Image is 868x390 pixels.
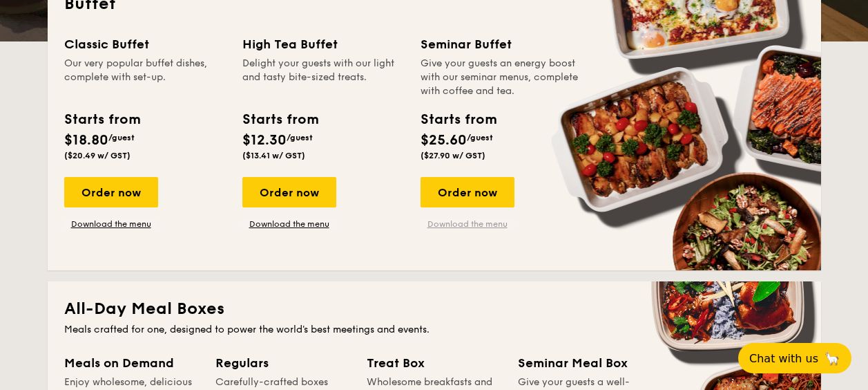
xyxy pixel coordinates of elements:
div: Starts from [242,109,318,130]
div: Order now [242,177,336,207]
button: Chat with us🦙 [738,343,851,373]
div: Seminar Meal Box [518,353,653,373]
span: /guest [467,133,493,142]
div: Order now [64,177,158,207]
span: $25.60 [421,132,467,149]
span: ($13.41 w/ GST) [242,151,305,160]
div: Give your guests an energy boost with our seminar menus, complete with coffee and tea. [421,57,582,98]
div: Meals on Demand [64,353,199,373]
div: Meals crafted for one, designed to power the world's best meetings and events. [64,323,804,337]
span: $18.80 [64,132,108,149]
span: ($27.90 w/ GST) [421,151,485,160]
span: /guest [108,133,135,142]
span: Chat with us [749,352,818,365]
div: Starts from [421,109,496,130]
div: High Tea Buffet [242,35,404,54]
div: Classic Buffet [64,35,226,54]
span: /guest [287,133,313,142]
div: Treat Box [367,353,501,373]
div: Our very popular buffet dishes, complete with set-up. [64,57,226,98]
div: Seminar Buffet [421,35,582,54]
div: Starts from [64,109,139,130]
a: Download the menu [421,219,514,230]
h2: All-Day Meal Boxes [64,298,804,320]
span: ($20.49 w/ GST) [64,151,131,160]
a: Download the menu [64,219,158,230]
a: Download the menu [242,219,336,230]
div: Regulars [215,353,350,373]
div: Order now [421,177,514,207]
div: Delight your guests with our light and tasty bite-sized treats. [242,57,404,98]
span: $12.30 [242,132,287,149]
span: 🦙 [824,351,840,366]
